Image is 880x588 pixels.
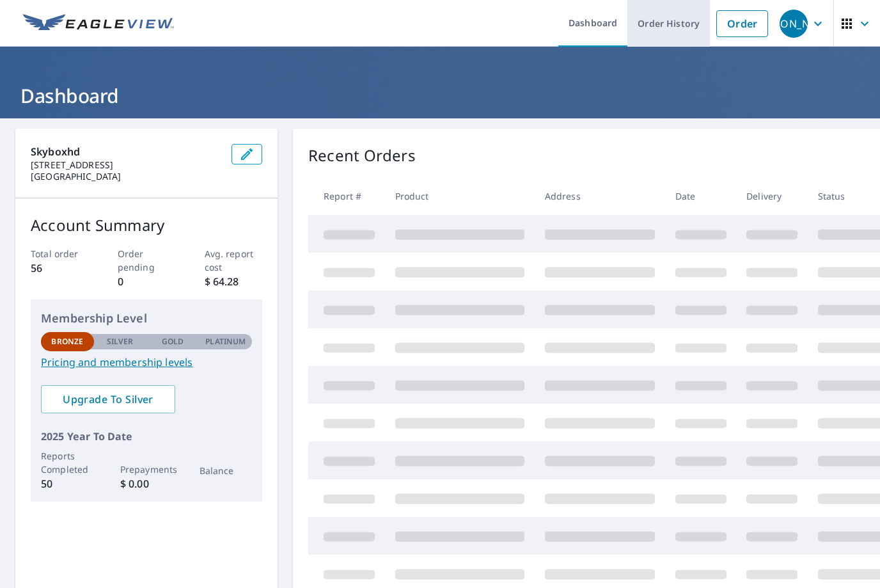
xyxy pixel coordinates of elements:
p: [GEOGRAPHIC_DATA] [31,171,221,182]
p: Gold [162,336,184,347]
p: Bronze [51,336,83,347]
p: 2025 Year To Date [41,429,252,444]
p: $ 64.28 [205,274,263,289]
th: Delivery [736,177,808,215]
p: Platinum [205,336,246,347]
h1: Dashboard [15,83,865,109]
p: 50 [41,476,94,491]
img: EV Logo [23,14,174,33]
span: Upgrade To Silver [51,392,165,406]
p: Prepayments [120,463,173,476]
p: $ 0.00 [120,476,173,491]
th: Date [665,177,737,215]
p: Recent Orders [308,144,416,167]
a: Order [716,10,768,37]
p: Total order [31,247,89,260]
p: Account Summary [31,214,262,237]
p: Balance [200,464,253,477]
p: Reports Completed [41,449,94,476]
p: [STREET_ADDRESS] [31,159,221,171]
p: Silver [107,336,134,347]
p: Skyboxhd [31,144,221,159]
p: Avg. report cost [205,247,263,274]
div: [PERSON_NAME] [780,10,808,38]
a: Pricing and membership levels [41,354,252,370]
p: 56 [31,260,89,276]
th: Address [535,177,665,215]
p: Membership Level [41,310,252,327]
th: Product [385,177,535,215]
p: 0 [118,274,176,289]
p: Order pending [118,247,176,274]
th: Report # [308,177,385,215]
a: Upgrade To Silver [41,385,175,413]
